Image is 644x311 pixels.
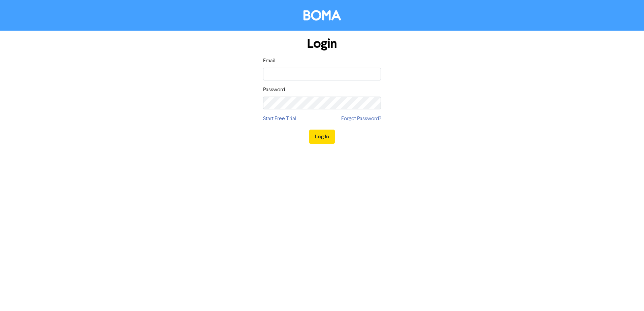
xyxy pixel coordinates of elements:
[309,130,335,144] button: Log In
[303,10,341,21] img: BOMA Logo
[263,115,296,123] a: Start Free Trial
[263,36,381,51] h1: Login
[263,57,276,65] label: Email
[263,86,285,94] label: Password
[341,115,381,123] a: Forgot Password?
